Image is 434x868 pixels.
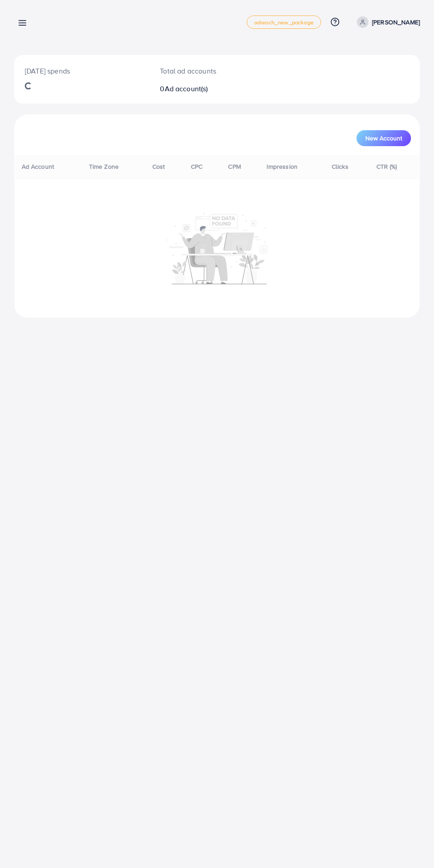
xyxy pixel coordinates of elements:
a: adreach_new_package [247,15,321,29]
button: New Account [356,130,411,146]
a: [PERSON_NAME] [353,16,420,28]
span: adreach_new_package [254,19,314,25]
span: Ad account(s) [165,84,208,93]
p: [DATE] spends [25,66,139,76]
p: Total ad accounts [160,66,240,76]
span: New Account [365,135,402,141]
p: [PERSON_NAME] [372,17,420,27]
h2: 0 [160,85,240,93]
